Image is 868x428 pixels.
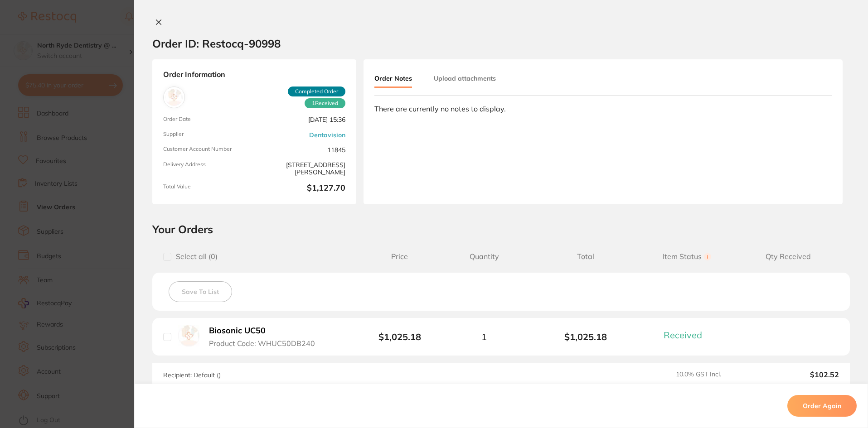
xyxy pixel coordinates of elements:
span: [STREET_ADDRESS][PERSON_NAME] [258,161,345,176]
span: Item Status [636,252,738,261]
span: 11845 [258,146,345,154]
strong: Order Information [163,70,345,79]
span: Completed Order [288,87,345,96]
span: Total Value [163,183,251,193]
span: Customer Account Number [163,146,251,154]
h2: Your Orders [152,222,850,236]
b: $1,127.70 [258,183,345,193]
span: Recipient: Default ( ) [163,371,221,379]
h2: Order ID: Restocq- 90998 [152,37,281,50]
span: Received [305,98,345,108]
button: Order Again [787,395,857,417]
a: Dentavision [309,131,345,139]
span: 10.0 % GST Incl. [676,370,754,379]
img: Biosonic UC50 [178,325,199,346]
span: Delivery Address [163,161,251,176]
span: Product Code: WHUC50DB240 [209,339,315,347]
b: $1,025.18 [535,332,636,342]
span: 1 [481,332,487,342]
span: Price [366,252,433,261]
span: Qty Received [737,252,839,261]
b: $1,025.18 [378,331,421,342]
span: Total [535,252,636,261]
button: Save To List [169,281,232,302]
button: Biosonic UC50 Product Code: WHUC50DB240 [206,326,325,348]
span: Order Date [163,116,251,124]
button: Order Notes [374,70,412,88]
span: Received [664,329,702,341]
output: $102.52 [761,370,839,379]
span: [DATE] 15:36 [258,116,345,124]
b: Biosonic UC50 [209,326,266,336]
span: Quantity [433,252,535,261]
button: Received [661,329,713,341]
button: Upload attachments [434,70,496,87]
span: Supplier [163,131,251,139]
div: There are currently no notes to display. [374,105,832,113]
span: Select all ( 0 ) [171,252,218,261]
img: Dentavision [165,89,183,106]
